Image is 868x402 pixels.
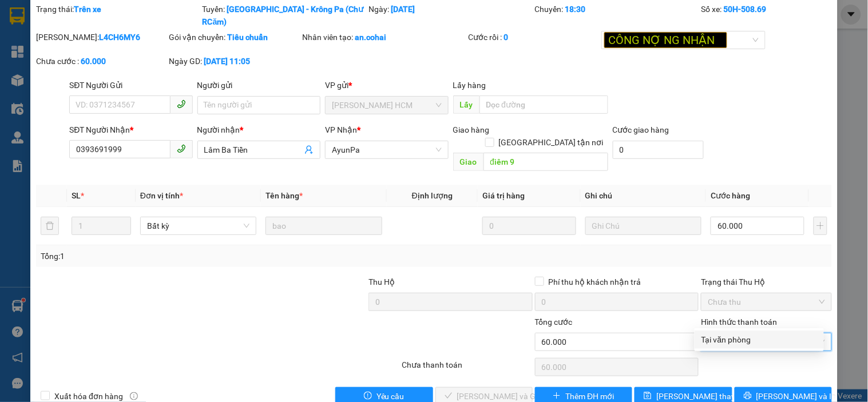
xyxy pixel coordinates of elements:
[364,392,372,401] span: exclamation-circle
[99,33,140,42] b: L4CH6MY6
[140,191,183,200] span: Đơn vị tính
[453,81,486,90] span: Lấy hàng
[72,191,81,200] span: SL
[367,3,534,28] div: Ngày:
[553,392,561,401] span: plus
[177,144,186,153] span: phone
[41,250,336,262] div: Tổng: 1
[169,55,300,67] div: Ngày GD:
[102,43,124,57] span: Gửi:
[325,79,448,91] div: VP gửi
[581,185,706,207] th: Ghi chú
[401,359,533,379] div: Chưa thanh toán
[613,125,669,134] label: Cước giao hàng
[535,317,573,327] span: Tổng cước
[644,392,652,401] span: save
[302,31,466,43] div: Nhân viên tạo:
[412,191,453,200] span: Định lượng
[41,217,59,235] button: delete
[197,124,320,136] div: Người nhận
[102,79,153,99] span: 1 HỘP
[483,153,608,171] input: Dọc đường
[544,276,646,288] span: Phí thu hộ khách nhận trả
[201,3,368,28] div: Tuyến:
[5,35,64,53] h2: 9RC5NMX6
[494,136,608,149] span: [GEOGRAPHIC_DATA] tận nơi
[814,217,827,235] button: plus
[482,217,576,235] input: 0
[613,141,704,159] input: Cước giao hàng
[355,33,386,42] b: an.cohai
[534,3,700,28] div: Chuyến:
[604,32,727,48] span: CÔNG NỢ NG NHẬN
[177,99,186,109] span: phone
[700,3,833,28] div: Số xe:
[325,125,357,134] span: VP Nhận
[368,277,395,286] span: Thu Hộ
[469,31,599,43] div: Cước rồi :
[565,5,586,14] b: 18:30
[265,191,303,200] span: Tên hàng
[203,5,364,26] b: [GEOGRAPHIC_DATA] - Krông Pa (Chư RCăm)
[81,57,106,66] b: 60.000
[130,392,138,400] span: info-circle
[453,125,490,134] span: Giao hàng
[169,31,300,43] div: Gói vận chuyển:
[701,276,831,288] div: Trạng thái Thu Hộ
[723,5,766,14] b: 50H-508.69
[36,55,167,67] div: Chưa cước :
[69,124,192,136] div: SĐT Người Nhận
[504,33,509,42] b: 0
[717,39,723,45] span: close
[391,5,415,14] b: [DATE]
[585,217,701,235] input: Ghi Chú
[701,317,777,327] label: Hình thức thanh toán
[74,5,101,14] b: Trên xe
[228,33,268,42] b: Tiêu chuẩn
[102,62,143,76] span: AyunPa
[36,31,167,43] div: [PERSON_NAME]:
[701,333,817,346] div: Tại văn phòng
[479,95,608,114] input: Dọc đường
[102,31,144,39] span: [DATE] 16:52
[453,95,479,114] span: Lấy
[482,191,525,200] span: Giá trị hàng
[69,79,192,91] div: SĐT Người Gửi
[147,217,249,234] span: Bất kỳ
[29,8,77,25] b: Cô Hai
[204,57,251,66] b: [DATE] 11:05
[332,97,441,114] span: Trần Phú HCM
[708,293,825,311] span: Chưa thu
[197,79,320,91] div: Người gửi
[332,141,441,158] span: AyunPa
[265,217,382,235] input: VD: Bàn, Ghế
[711,191,750,200] span: Cước hàng
[304,145,314,154] span: user-add
[35,3,201,28] div: Trạng thái:
[453,153,483,171] span: Giao
[744,392,752,401] span: printer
